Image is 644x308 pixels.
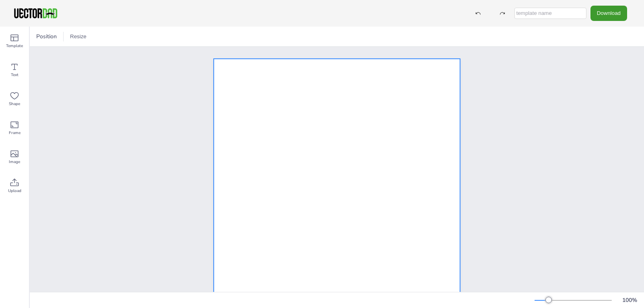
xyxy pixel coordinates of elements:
span: Upload [8,188,21,194]
div: 100 % [620,296,639,304]
input: template name [514,8,586,19]
span: Frame [9,130,21,136]
img: VectorDad-1.png [13,7,58,19]
span: Text [11,72,19,78]
span: Template [6,43,23,49]
button: Download [590,6,627,21]
button: Resize [67,30,90,43]
span: Shape [9,101,20,107]
span: Position [35,33,58,40]
span: Image [9,159,20,165]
